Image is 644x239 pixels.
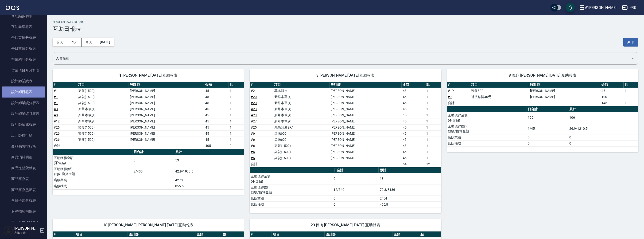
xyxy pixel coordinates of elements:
[624,88,638,94] td: 1
[419,231,441,238] th: 點
[54,107,58,111] a: #3
[402,100,425,106] td: 45
[53,38,67,47] button: 前天
[2,98,45,108] a: 設計師業績分析表
[330,124,402,130] td: [PERSON_NAME]
[568,123,638,134] td: 26.9/1210.5
[129,100,204,106] td: [PERSON_NAME]
[58,223,238,227] span: 18 [PERSON_NAME] [PERSON_NAME] [DATE] 互助報表
[425,88,441,94] td: 1
[77,94,129,100] td: 染髮(1500)
[330,149,402,155] td: [PERSON_NAME]
[402,143,425,149] td: 45
[53,26,638,32] h3: 互助日報表
[250,167,441,208] table: a dense table
[425,155,441,161] td: 1
[204,94,229,100] td: 45
[330,100,402,106] td: [PERSON_NAME]
[77,106,129,112] td: 新草本單次
[332,195,379,201] td: 0
[174,155,244,166] td: 53
[425,161,441,167] td: 12
[2,130,45,141] a: 設計師排行榜
[251,119,257,123] a: #27
[527,106,568,112] th: 日合計
[447,123,527,134] td: 互助獲得(點) 點數/換算金額
[566,3,575,12] button: save
[251,138,255,141] a: #6
[132,183,174,189] td: 0
[425,149,441,155] td: 1
[251,107,257,111] a: #23
[392,231,419,238] th: 金額
[250,82,441,167] table: a dense table
[425,106,441,112] td: 1
[132,155,174,166] td: 0
[251,125,257,129] a: #25
[251,101,257,105] a: #20
[195,231,222,238] th: 金額
[2,43,45,54] a: 每日業績分析表
[251,156,255,160] a: #6
[229,130,244,137] td: 1
[447,82,638,106] table: a dense table
[229,100,244,106] td: 1
[379,184,441,195] td: 70.8/3186
[330,112,402,118] td: [PERSON_NAME]
[402,106,425,112] td: 45
[273,124,329,130] td: 鴻果頭皮SPA
[54,89,58,93] a: #1
[53,21,638,24] h2: Decrease Daily Report
[470,82,529,88] th: 項目
[255,73,435,78] span: 3 [PERSON_NAME][DATE] 互助報表
[14,231,38,235] p: 高階主管
[77,88,129,94] td: 染髮(1500)
[54,95,58,99] a: #1
[251,150,255,154] a: #6
[129,94,204,100] td: [PERSON_NAME]
[568,134,638,140] td: 0
[425,143,441,149] td: 1
[132,177,174,183] td: 0
[425,130,441,137] td: 1
[402,137,425,143] td: 45
[600,94,624,100] td: 100
[379,201,441,208] td: 496.8
[204,118,229,124] td: 45
[273,82,329,88] th: 項目
[54,113,58,117] a: #3
[54,101,58,105] a: #1
[2,141,45,152] a: 商品銷售排行榜
[77,124,129,130] td: 染髮(1500)
[273,112,329,118] td: 新草本單次
[132,149,174,155] th: 日合計
[174,149,244,155] th: 累計
[251,89,255,93] a: #2
[77,82,129,88] th: 項目
[272,231,325,238] th: 項目
[96,38,114,47] button: [DATE]
[2,65,45,76] a: 營業項目月分析表
[2,54,45,65] a: 營業統計分析表
[425,112,441,118] td: 1
[330,143,402,149] td: [PERSON_NAME]
[129,124,204,130] td: [PERSON_NAME]
[527,140,568,146] td: 0
[204,88,229,94] td: 45
[229,112,244,118] td: 1
[251,132,255,135] a: #6
[204,112,229,118] td: 45
[53,82,244,149] table: a dense table
[402,161,425,167] td: 540
[255,223,435,227] span: 23 鴨肉 [PERSON_NAME] [DATE] 互助報表
[624,100,638,106] td: 1
[250,195,332,201] td: 店販業績
[620,3,638,12] button: 登出
[54,119,60,123] a: #12
[2,217,45,228] a: 單一服務項目查詢
[129,106,204,112] td: [PERSON_NAME]
[585,5,617,11] div: 名[PERSON_NAME]
[250,161,273,167] td: 合計
[53,166,132,177] td: 互助獲得(點) 點數/換算金額
[330,94,402,100] td: [PERSON_NAME]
